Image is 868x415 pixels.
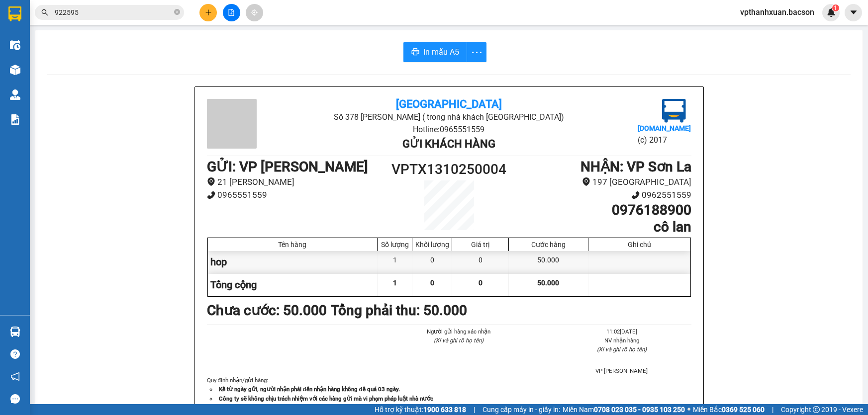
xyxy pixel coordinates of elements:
img: logo.jpg [662,99,686,123]
li: NV nhận hàng [552,336,691,345]
span: 50.000 [537,279,559,287]
div: 50.000 [509,251,588,273]
span: phone [207,191,215,199]
b: Chưa cước : 50.000 [207,302,327,319]
strong: 1900 633 818 [423,406,466,414]
span: 1 [834,4,837,11]
span: | [772,404,773,415]
div: Số lượng [380,241,409,249]
span: close-circle [174,9,180,15]
li: (c) 2017 [638,134,691,146]
b: Gửi khách hàng [402,138,495,150]
li: 197 [GEOGRAPHIC_DATA] [509,175,691,189]
i: (Kí và ghi rõ họ tên) [434,337,483,344]
img: warehouse-icon [10,40,20,50]
span: ⚪️ [687,408,690,412]
b: [GEOGRAPHIC_DATA] [396,98,502,110]
span: Cung cấp máy in - giấy in: [482,404,560,415]
b: [DOMAIN_NAME] [638,124,691,132]
button: aim [246,4,263,21]
span: 0 [479,279,482,287]
span: Miền Nam [563,404,685,415]
li: Hotline: 0965551559 [288,123,610,136]
button: caret-down [845,4,862,21]
div: Tên hàng [210,241,375,249]
div: Giá trị [455,241,506,249]
input: Tìm tên, số ĐT hoặc mã đơn [55,7,172,18]
button: plus [199,4,217,21]
div: hop [208,251,378,273]
img: warehouse-icon [10,327,20,337]
li: 0965551559 [207,188,388,202]
strong: Kể từ ngày gửi, người nhận phải đến nhận hàng không để quá 03 ngày. [219,386,400,393]
span: 1 [393,279,397,287]
div: Ghi chú [591,241,688,249]
span: In mẫu A5 [423,46,459,58]
button: file-add [223,4,240,21]
li: VP [PERSON_NAME] [552,366,691,375]
div: Khối lượng [415,241,449,249]
img: warehouse-icon [10,89,20,100]
h1: 0976188900 [509,202,691,219]
span: Miền Bắc [693,404,765,415]
span: close-circle [174,8,180,17]
span: Tổng cộng [210,279,257,291]
b: GỬI : VP [PERSON_NAME] [207,159,368,175]
span: search [41,9,48,16]
div: Cước hàng [511,241,585,249]
li: Số 378 [PERSON_NAME] ( trong nhà khách [GEOGRAPHIC_DATA]) [288,111,610,123]
h1: cô lan [509,219,691,236]
li: Người gửi hàng xác nhận [389,327,528,336]
span: question-circle [10,349,20,359]
h1: VPTX1310250004 [388,159,510,180]
span: environment [582,177,590,186]
div: 0 [412,251,452,273]
i: (Kí và ghi rõ họ tên) [597,346,647,353]
div: 1 [378,251,412,273]
span: plus [205,9,212,16]
li: 11:02[DATE] [552,327,691,336]
b: NHẬN : VP Sơn La [580,159,691,175]
span: printer [411,48,419,57]
button: more [467,42,486,62]
span: vpthanhxuan.bacson [732,6,822,18]
span: caret-down [849,8,858,17]
span: copyright [813,406,820,413]
div: 0 [452,251,509,273]
sup: 1 [832,4,839,11]
li: 0962551559 [509,188,691,202]
span: phone [631,191,640,199]
span: environment [207,177,215,186]
li: 21 [PERSON_NAME] [207,175,388,189]
span: | [474,404,475,415]
span: message [10,394,20,404]
button: printerIn mẫu A5 [403,42,467,62]
span: more [467,46,486,59]
strong: 0369 525 060 [722,406,765,414]
span: Hỗ trợ kỹ thuật: [375,404,466,415]
strong: Công ty sẽ không chịu trách nhiệm với các hàng gửi mà vi phạm pháp luật nhà nước [219,395,433,402]
span: file-add [228,9,235,16]
b: Tổng phải thu: 50.000 [331,302,467,319]
strong: Khai thác nội dung, cân kiểm ( hàng giá trị cao) nhận theo thực tế hoá đơn ( nếu có). [219,404,433,411]
img: solution-icon [10,114,20,125]
img: logo-vxr [8,6,21,21]
span: notification [10,372,20,381]
img: warehouse-icon [10,65,20,75]
strong: 0708 023 035 - 0935 103 250 [594,406,685,414]
img: icon-new-feature [827,8,836,17]
span: 0 [430,279,434,287]
span: aim [251,9,258,16]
